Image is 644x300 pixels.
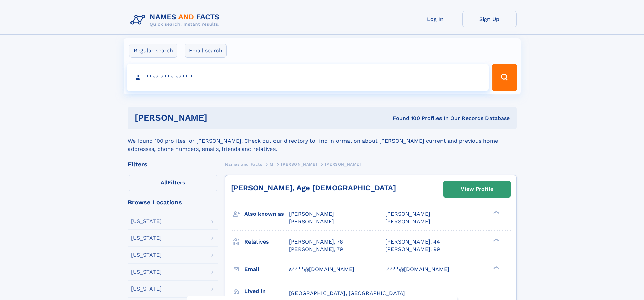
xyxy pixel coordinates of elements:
[244,236,289,248] h3: Relatives
[281,162,317,167] span: [PERSON_NAME]
[289,218,334,225] span: [PERSON_NAME]
[128,129,517,153] div: We found 100 profiles for [PERSON_NAME]. Check out our directory to find information about [PERSO...
[385,238,440,246] a: [PERSON_NAME], 44
[385,246,440,253] a: [PERSON_NAME], 99
[408,11,462,27] a: Log In
[244,263,289,275] h3: Email
[131,252,162,258] div: [US_STATE]
[300,115,510,122] div: Found 100 Profiles In Our Records Database
[289,290,405,296] span: [GEOGRAPHIC_DATA], [GEOGRAPHIC_DATA]
[270,160,273,168] a: M
[131,286,162,292] div: [US_STATE]
[161,179,168,186] span: All
[289,246,343,253] a: [PERSON_NAME], 79
[129,44,177,58] label: Regular search
[128,199,218,205] div: Browse Locations
[281,160,317,168] a: [PERSON_NAME]
[444,181,510,197] a: View Profile
[244,208,289,220] h3: Also known as
[185,44,227,58] label: Email search
[225,160,262,168] a: Names and Facts
[289,211,334,217] span: [PERSON_NAME]
[131,218,162,224] div: [US_STATE]
[131,269,162,275] div: [US_STATE]
[131,235,162,241] div: [US_STATE]
[492,210,500,215] div: ❯
[492,265,500,270] div: ❯
[270,162,273,167] span: M
[127,64,489,91] input: search input
[461,181,493,197] div: View Profile
[492,64,517,91] button: Search Button
[231,184,396,192] a: [PERSON_NAME], Age [DEMOGRAPHIC_DATA]
[385,211,430,217] span: [PERSON_NAME]
[244,285,289,297] h3: Lived in
[325,162,361,167] span: [PERSON_NAME]
[128,11,225,29] img: Logo Names and Facts
[128,175,218,191] label: Filters
[385,218,430,225] span: [PERSON_NAME]
[492,238,500,242] div: ❯
[289,238,343,246] a: [PERSON_NAME], 76
[128,161,218,167] div: Filters
[135,114,300,122] h1: [PERSON_NAME]
[462,11,517,27] a: Sign Up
